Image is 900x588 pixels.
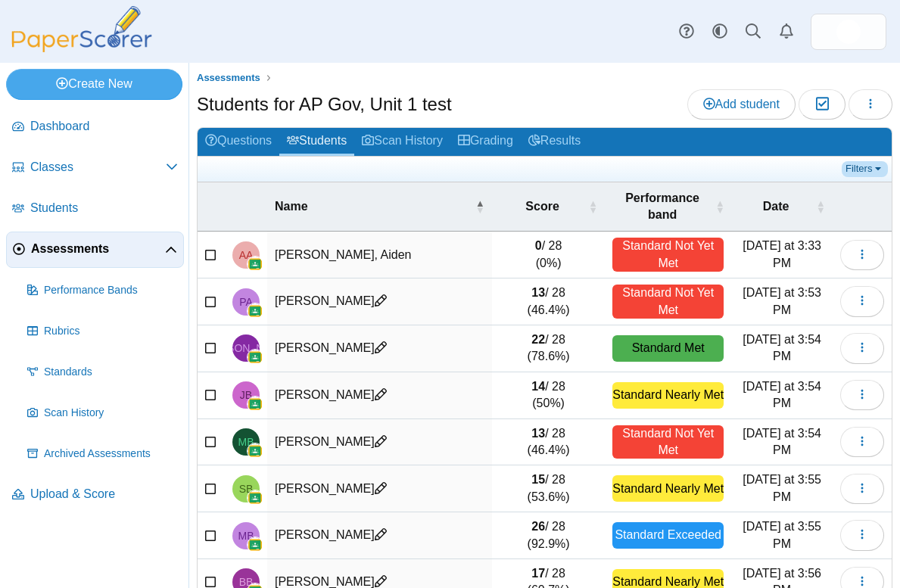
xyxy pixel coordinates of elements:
[267,372,492,419] td: [PERSON_NAME]
[739,198,813,215] span: Date
[612,425,724,459] div: Standard Not Yet Met
[238,437,254,447] span: Max Beabout
[743,427,821,456] time: Sep 26, 2025 at 3:54 PM
[531,567,545,580] b: 17
[6,150,184,186] a: Classes
[240,390,252,400] span: Jack Bailey
[612,522,724,549] div: Standard Exceeded
[6,69,182,99] a: Create New
[500,198,585,215] span: Score
[21,313,184,350] a: Rubrics
[6,232,184,268] a: Assessments
[492,512,605,559] td: / 28 (92.9%)
[279,128,354,156] a: Students
[521,128,588,156] a: Results
[842,161,888,176] a: Filters
[44,365,178,380] span: Standards
[30,118,178,135] span: Dashboard
[612,238,724,272] div: Standard Not Yet Met
[612,335,724,362] div: Standard Met
[275,198,472,215] span: Name
[588,199,597,214] span: Score : Activate to sort
[267,419,492,466] td: [PERSON_NAME]
[44,446,178,462] span: Archived Assessments
[836,20,861,44] span: Edward Noble
[492,465,605,512] td: / 28 (53.6%)
[6,109,184,145] a: Dashboard
[6,477,184,513] a: Upload & Score
[492,232,605,278] td: / 28 (0%)
[743,520,821,549] time: Sep 26, 2025 at 3:55 PM
[267,465,492,512] td: [PERSON_NAME]
[354,128,450,156] a: Scan History
[492,419,605,466] td: / 28 (46.4%)
[21,354,184,390] a: Standards
[193,69,264,88] a: Assessments
[239,297,253,307] span: Pearl Albritton
[44,283,178,298] span: Performance Bands
[248,537,263,552] img: googleClassroom-logo.png
[267,278,492,325] td: [PERSON_NAME]
[6,191,184,227] a: Students
[687,89,796,120] a: Add student
[811,14,886,50] a: ps.r5E9VB7rKI6hwE6f
[6,6,157,52] img: PaperScorer
[44,324,178,339] span: Rubrics
[475,199,484,214] span: Name : Activate to invert sorting
[44,406,178,421] span: Scan History
[30,200,178,216] span: Students
[531,520,545,533] b: 26
[703,98,780,110] span: Add student
[450,128,521,156] a: Grading
[248,490,263,506] img: googleClassroom-logo.png
[238,530,254,541] span: Margaret Berendzen
[743,473,821,502] time: Sep 26, 2025 at 3:55 PM
[30,486,178,502] span: Upload & Score
[531,286,545,299] b: 13
[198,128,279,156] a: Questions
[743,239,821,269] time: Sep 26, 2025 at 3:33 PM
[267,232,492,278] td: [PERSON_NAME], Aiden
[248,397,263,412] img: googleClassroom-logo.png
[239,250,254,260] span: Aiden Ahmed
[612,475,724,502] div: Standard Nearly Met
[6,42,157,54] a: PaperScorer
[492,372,605,419] td: / 28 (50%)
[248,443,263,459] img: googleClassroom-logo.png
[267,512,492,559] td: [PERSON_NAME]
[535,239,542,252] b: 0
[492,278,605,325] td: / 28 (46.4%)
[743,333,821,362] time: Sep 26, 2025 at 3:54 PM
[612,190,712,224] span: Performance band
[816,199,825,214] span: Date : Activate to sort
[612,285,724,319] div: Standard Not Yet Met
[31,241,165,257] span: Assessments
[21,272,184,309] a: Performance Bands
[836,20,861,44] img: ps.r5E9VB7rKI6hwE6f
[239,577,254,587] span: Benjamin Blancaneaux
[21,395,184,431] a: Scan History
[612,382,724,409] div: Standard Nearly Met
[531,333,545,346] b: 22
[531,427,545,440] b: 13
[202,343,289,353] span: James Andrews
[248,257,263,272] img: googleClassroom-logo.png
[743,286,821,316] time: Sep 26, 2025 at 3:53 PM
[267,325,492,372] td: [PERSON_NAME]
[770,15,803,48] a: Alerts
[531,473,545,486] b: 15
[197,92,452,117] h1: Students for AP Gov, Unit 1 test
[197,72,260,83] span: Assessments
[531,380,545,393] b: 14
[248,350,263,365] img: googleClassroom-logo.png
[239,484,254,494] span: Scarlett Belford
[743,380,821,409] time: Sep 26, 2025 at 3:54 PM
[21,436,184,472] a: Archived Assessments
[30,159,166,176] span: Classes
[248,303,263,319] img: googleClassroom-logo.png
[492,325,605,372] td: / 28 (78.6%)
[715,199,724,214] span: Performance band : Activate to sort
